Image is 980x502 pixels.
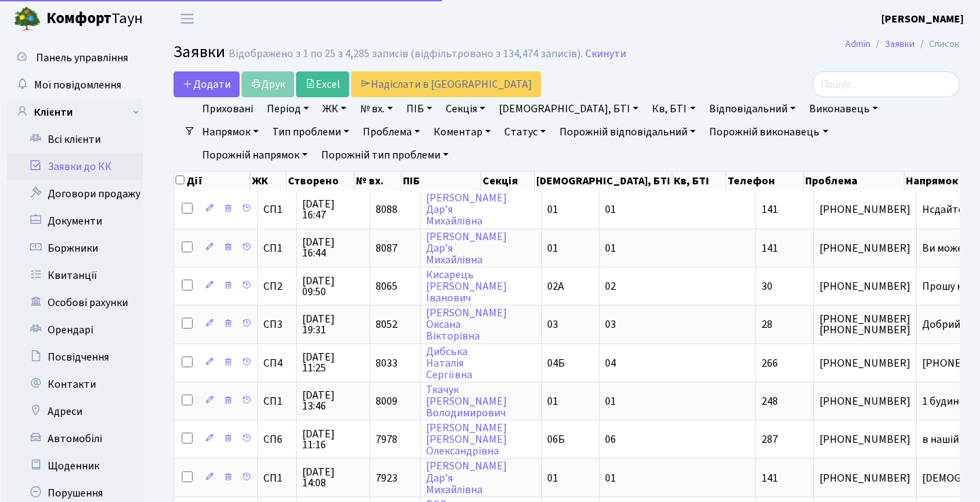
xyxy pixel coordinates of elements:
span: Таун [46,7,143,31]
span: 01 [605,471,616,486]
span: 8033 [376,356,397,371]
span: 01 [605,202,616,217]
span: Додати [182,77,231,92]
span: 287 [762,432,778,447]
span: 28 [762,317,772,332]
a: Заявки до КК [7,153,143,180]
a: Боржники [7,235,143,262]
a: Кисарець[PERSON_NAME]Іванович [426,267,507,305]
a: Мої повідомлення [7,71,143,99]
li: Список [915,37,960,52]
a: ПІБ [401,97,438,120]
a: [PERSON_NAME]ОксанаВікторівна [426,305,507,344]
b: Комфорт [46,7,112,29]
a: Порожній виконавець [704,120,833,144]
a: [PERSON_NAME]Дар’яМихайлівна [426,459,507,497]
a: Договори продажу [7,180,143,207]
a: Клієнти [7,99,143,126]
a: Admin [845,37,870,51]
span: 06 [605,432,616,447]
span: СП1 [263,243,291,254]
span: [PHONE_NUMBER] [819,434,911,445]
a: Квитанції [7,262,143,289]
span: 04 [605,356,616,371]
a: [DEMOGRAPHIC_DATA], БТІ [493,97,644,120]
th: Секція [481,171,535,190]
span: [PHONE_NUMBER] [819,396,911,407]
span: [DATE] 16:47 [302,199,364,220]
span: 01 [547,394,558,409]
th: [DEMOGRAPHIC_DATA], БТІ [535,171,672,190]
span: [DATE] 16:44 [302,237,364,258]
span: 02 [605,279,616,294]
th: Створено [287,171,355,190]
span: Мої повідомлення [34,78,121,93]
th: Кв, БТІ [672,171,726,190]
nav: breadcrumb [825,30,980,58]
span: Заявки [174,40,225,64]
span: 7923 [376,471,397,486]
a: Коментар [428,120,496,144]
span: [DATE] 11:16 [302,429,364,450]
button: Переключити навігацію [170,7,204,30]
img: logo.png [14,5,41,33]
span: СП2 [263,281,291,292]
a: Кв, БТІ [647,97,700,120]
span: [PHONE_NUMBER] [819,204,911,215]
a: Проблема [357,120,425,144]
span: 02А [547,279,564,294]
a: [PERSON_NAME][PERSON_NAME]Олександрівна [426,420,507,458]
th: Телефон [726,171,804,190]
span: [PHONE_NUMBER] [819,243,911,254]
th: Проблема [804,171,905,190]
span: 8052 [376,317,397,332]
span: 8087 [376,241,397,256]
span: 01 [547,471,558,486]
span: СП1 [263,204,291,215]
th: Дії [174,171,250,190]
span: 7978 [376,432,397,447]
span: 06Б [547,432,565,447]
a: Скинути [585,48,626,61]
span: 266 [762,356,778,371]
span: 03 [547,317,558,332]
span: СП1 [263,473,291,484]
a: Приховані [197,97,259,120]
span: [PHONE_NUMBER] [PHONE_NUMBER] [819,314,911,335]
span: 04Б [547,356,565,371]
a: Порожній відповідальний [554,120,701,144]
a: ЖК [317,97,352,120]
span: СП6 [263,434,291,445]
a: Період [261,97,314,120]
span: 8065 [376,279,397,294]
span: 248 [762,394,778,409]
a: [PERSON_NAME]Дар’яМихайлівна [426,229,507,267]
span: 01 [605,241,616,256]
th: № вх. [355,171,402,190]
span: [DATE] 13:46 [302,390,364,412]
span: СП1 [263,396,291,407]
a: Ткачук[PERSON_NAME]Володимирович [426,382,507,420]
a: Додати [174,71,240,97]
input: Пошук... [812,71,960,97]
a: Особові рахунки [7,289,143,316]
a: Орендарі [7,316,143,344]
a: ДибськаНаталіяСергіївна [426,344,472,382]
span: СП3 [263,319,291,330]
a: [PERSON_NAME] [881,11,964,27]
a: Excel [296,71,349,97]
span: 141 [762,202,778,217]
span: [DATE] 14:08 [302,467,364,488]
a: Адреси [7,398,143,425]
a: Всі клієнти [7,126,143,153]
a: Тип проблеми [267,120,355,144]
a: Порожній тип проблеми [316,144,454,167]
span: [DATE] 11:25 [302,352,364,373]
b: [PERSON_NAME] [881,12,964,27]
a: Відповідальний [704,97,801,120]
span: 8088 [376,202,397,217]
span: 01 [605,394,616,409]
a: [PERSON_NAME]Дар’яМихайлівна [426,190,507,229]
span: Панель управління [36,50,128,65]
span: 01 [547,202,558,217]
